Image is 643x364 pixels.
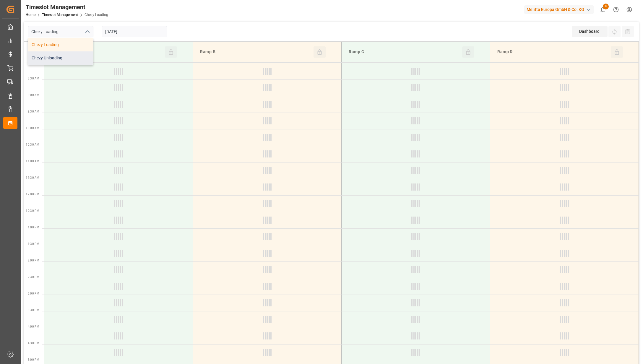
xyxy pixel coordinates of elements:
[28,308,39,312] span: 3:30 PM
[28,292,39,295] span: 3:00 PM
[26,193,39,196] span: 12:00 PM
[524,5,594,14] div: Melitta Europa GmbH & Co. KG
[28,242,39,246] span: 1:30 PM
[26,143,39,146] span: 10:30 AM
[198,46,314,58] div: Ramp B
[26,3,108,12] div: Timeslot Management
[28,38,93,51] div: Chezy Loading
[26,209,39,212] span: 12:30 PM
[524,4,596,15] button: Melitta Europa GmbH & Co. KG
[42,13,78,17] a: Timeslot Management
[26,160,39,163] span: 11:00 AM
[28,259,39,262] span: 2:00 PM
[82,27,91,36] button: close menu
[603,4,609,9] span: 8
[28,226,39,229] span: 1:00 PM
[28,342,39,345] span: 4:30 PM
[26,126,39,130] span: 10:00 AM
[49,46,165,58] div: Ramp A
[28,93,39,97] span: 9:00 AM
[28,325,39,328] span: 4:00 PM
[28,51,93,65] div: Chezy Unloading
[26,176,39,179] span: 11:30 AM
[26,13,35,17] a: Home
[572,26,608,37] div: Dashboard
[102,26,167,37] input: DD-MM-YYYY
[28,358,39,361] span: 5:00 PM
[28,26,93,37] input: Type to search/select
[28,110,39,113] span: 9:30 AM
[28,77,39,80] span: 8:30 AM
[346,46,462,58] div: Ramp C
[596,3,609,16] button: show 8 new notifications
[28,275,39,279] span: 2:30 PM
[609,3,623,16] button: Help Center
[495,46,611,58] div: Ramp D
